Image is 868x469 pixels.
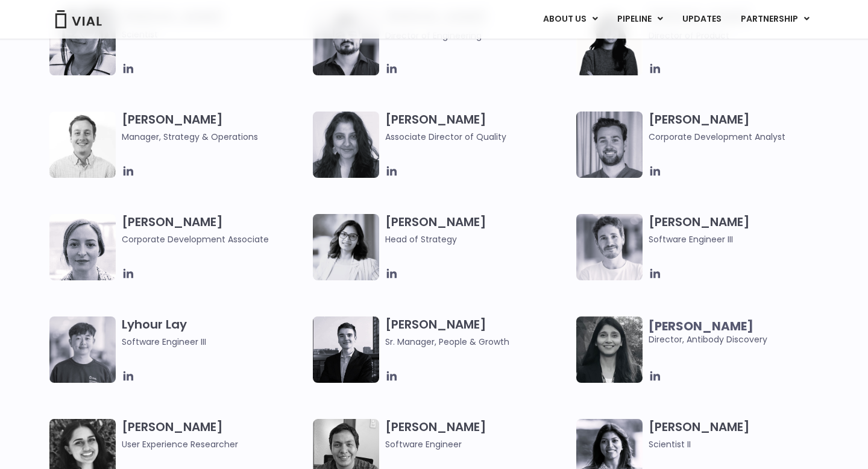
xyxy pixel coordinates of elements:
[576,9,643,75] img: Smiling woman named Ira
[122,335,307,348] span: Software Engineer III
[49,214,116,280] img: Headshot of smiling woman named Beatrice
[385,112,570,143] h3: [PERSON_NAME]
[49,112,116,178] img: Kyle Mayfield
[313,112,379,178] img: Headshot of smiling woman named Bhavika
[385,316,570,348] h3: [PERSON_NAME]
[576,214,643,280] img: Headshot of smiling man named Fran
[385,130,570,143] span: Associate Director of Quality
[385,438,570,451] span: Software Engineer
[576,112,643,178] img: Image of smiling man named Thomas
[649,233,834,246] span: Software Engineer III
[313,316,379,383] img: Smiling man named Owen
[122,214,307,246] h3: [PERSON_NAME]
[122,130,307,143] span: Manager, Strategy & Operations
[122,419,307,451] h3: [PERSON_NAME]
[649,112,834,143] h3: [PERSON_NAME]
[649,419,834,451] h3: [PERSON_NAME]
[533,9,607,30] a: ABOUT USMenu Toggle
[385,214,570,246] h3: [PERSON_NAME]
[731,9,819,30] a: PARTNERSHIPMenu Toggle
[122,438,307,451] span: User Experience Researcher
[122,316,307,348] h3: Lyhour Lay
[122,233,307,246] span: Corporate Development Associate
[385,233,570,246] span: Head of Strategy
[49,9,116,75] img: Headshot of smiling woman named Anjali
[313,214,379,280] img: Image of smiling woman named Pree
[122,112,307,143] h3: [PERSON_NAME]
[576,316,643,383] img: Headshot of smiling woman named Swati
[385,335,570,348] span: Sr. Manager, People & Growth
[649,214,834,246] h3: [PERSON_NAME]
[673,9,731,30] a: UPDATES
[385,419,570,451] h3: [PERSON_NAME]
[649,130,834,143] span: Corporate Development Analyst
[313,9,379,75] img: Igor
[49,316,116,383] img: Ly
[649,319,834,346] span: Director, Antibody Discovery
[54,10,102,28] img: Vial Logo
[649,318,753,335] b: [PERSON_NAME]
[649,438,834,451] span: Scientist II
[608,9,672,30] a: PIPELINEMenu Toggle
